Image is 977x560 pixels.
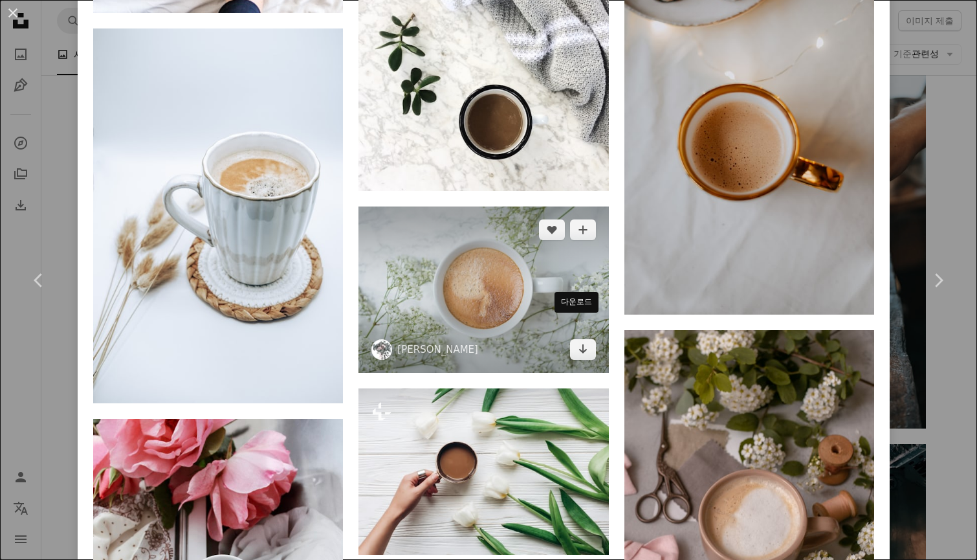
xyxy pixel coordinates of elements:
[358,207,608,373] img: 갈색 액체를 가진 백색 세라믹 찻잔
[570,339,596,360] a: 다운로드
[371,339,392,360] img: Marianne Krohn의 프로필로 이동
[358,388,608,555] img: 흰색 나무 소박한 배경에 커피 컵과 튤립을 들고 있는 손. 세련된 플랫은 텍스트를위한 공간이있는 꽃과 음료로 누워 있습니다. 안녕하세요 봄입니다. 행복한 날 개념입니다. 인스...
[570,219,596,240] button: 컬렉션에 추가
[624,121,874,133] a: 커피 한 잔과 쿠키 한 접시
[93,210,343,221] a: 코스터 위에 앉아있는 커피 한 잔
[358,465,608,477] a: 흰색 나무 소박한 배경에 커피 컵과 튤립을 들고 있는 손. 세련된 플랫은 텍스트를위한 공간이있는 꽃과 음료로 누워 있습니다. 안녕하세요 봄입니다. 행복한 날 개념입니다. 인스...
[93,28,343,403] img: 코스터 위에 앉아있는 커피 한 잔
[554,292,598,313] div: 다운로드
[358,59,608,71] a: 갈색 액체를 가진 백색 세라믹 찻잔
[899,218,977,342] a: 다음
[624,493,874,504] a: 가득 찬 커피 브라운 컵
[397,343,478,356] a: [PERSON_NAME]
[539,219,565,240] button: 좋아요
[358,284,608,295] a: 갈색 액체를 가진 백색 세라믹 찻잔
